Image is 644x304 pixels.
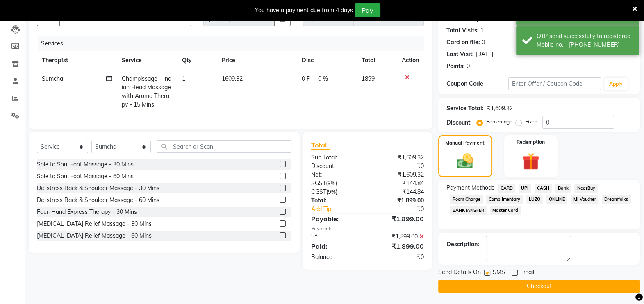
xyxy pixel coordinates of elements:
[217,51,296,70] th: Price
[480,26,484,35] div: 1
[446,184,494,192] span: Payment Methods
[305,253,368,261] div: Balance :
[311,188,326,195] span: CGST
[486,118,512,125] label: Percentage
[519,184,531,193] span: UPI
[37,184,159,193] div: De-stress Back & Shoulder Massage - 30 Mins
[490,206,521,215] span: Master Card
[602,195,631,204] span: Dreamfolks
[508,77,601,90] input: Enter Offer / Coupon Code
[305,153,368,162] div: Sub Total:
[368,253,430,261] div: ₹0
[446,26,479,35] div: Total Visits:
[42,75,63,82] span: Sumcha
[368,241,430,251] div: ₹1,899.00
[446,104,484,113] div: Service Total:
[368,162,430,170] div: ₹0
[452,152,478,170] img: _cash.svg
[37,172,134,181] div: Sole to Soul Foot Massage - 60 Mins
[487,104,513,113] div: ₹1,609.32
[305,170,368,179] div: Net:
[305,205,378,213] a: Add Tip
[311,141,330,150] span: Total
[517,151,545,172] img: _gift.svg
[305,214,368,224] div: Payable:
[525,118,537,125] label: Fixed
[311,179,326,187] span: SGST
[482,38,485,47] div: 0
[438,280,640,293] button: Checkout
[604,78,628,90] button: Apply
[535,184,552,193] span: CASH
[302,75,310,83] span: 0 F
[446,62,465,70] div: Points:
[368,188,430,196] div: ₹144.84
[446,240,479,249] div: Description:
[328,180,335,186] span: 9%
[318,75,328,83] span: 0 %
[520,268,534,278] span: Email
[537,32,633,49] div: OTP send successfully to registered Mobile no. - 919652999000
[368,170,430,179] div: ₹1,609.32
[305,241,368,251] div: Paid:
[311,225,424,232] div: Payments
[305,162,368,170] div: Discount:
[493,268,505,278] span: SMS
[450,206,487,215] span: BANKTANSFER
[446,118,472,127] div: Discount:
[305,179,368,188] div: ( )
[37,51,117,70] th: Therapist
[450,195,483,204] span: Room Charge
[571,195,598,204] span: MI Voucher
[546,195,567,204] span: ONLINE
[368,214,430,224] div: ₹1,899.00
[467,62,470,70] div: 0
[526,195,543,204] span: LUZO
[157,140,292,153] input: Search or Scan
[182,75,185,82] span: 1
[328,188,336,195] span: 9%
[37,196,159,204] div: De-stress Back & Shoulder Massage - 60 Mins
[368,179,430,188] div: ₹144.84
[305,232,368,241] div: UPI
[574,184,598,193] span: NearBuy
[117,51,177,70] th: Service
[362,75,375,82] span: 1899
[37,231,152,240] div: [MEDICAL_DATA] Relief Massage - 60 Mins
[37,208,137,216] div: Four-Hand Express Therapy - 30 Mins
[37,220,152,228] div: [MEDICAL_DATA] Relief Massage - 30 Mins
[498,184,515,193] span: CARD
[397,51,424,70] th: Action
[122,75,171,108] span: Champissage - Indian Head Massage with Aroma Therapy - 15 Mins
[305,196,368,205] div: Total:
[297,51,357,70] th: Disc
[357,51,397,70] th: Total
[368,232,430,241] div: ₹1,899.00
[446,79,508,88] div: Coupon Code
[222,75,243,82] span: 1609.32
[38,36,430,51] div: Services
[446,38,480,47] div: Card on file:
[355,3,380,17] button: Pay
[476,50,493,59] div: [DATE]
[37,160,134,169] div: Sole to Soul Foot Massage - 30 Mins
[446,50,474,59] div: Last Visit:
[255,6,353,15] div: You have a payment due from 4 days
[438,268,481,278] span: Send Details On
[486,195,523,204] span: Complimentary
[177,51,217,70] th: Qty
[555,184,571,193] span: Bank
[368,153,430,162] div: ₹1,609.32
[517,138,545,146] label: Redemption
[378,205,430,213] div: ₹0
[445,139,485,147] label: Manual Payment
[368,196,430,205] div: ₹1,899.00
[305,188,368,196] div: ( )
[313,75,315,83] span: |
